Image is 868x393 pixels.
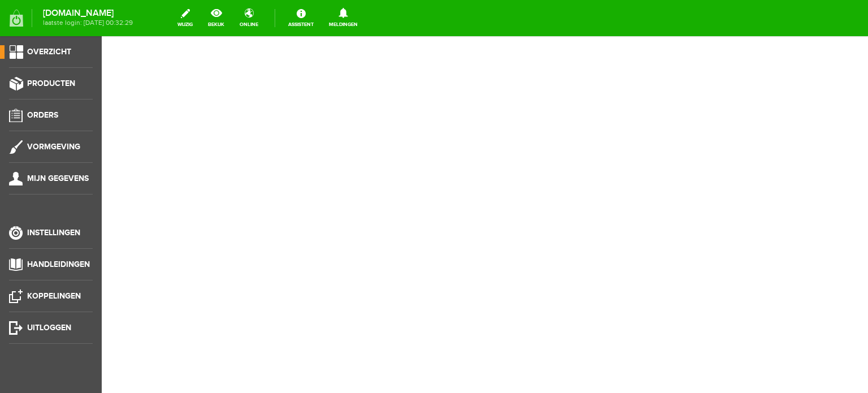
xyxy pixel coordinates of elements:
span: Mijn gegevens [27,174,89,183]
span: Koppelingen [27,291,81,301]
a: bekijk [201,6,231,31]
span: Orders [27,110,58,120]
span: Handleidingen [27,260,90,269]
span: Producten [27,79,75,88]
span: laatste login: [DATE] 00:32:29 [43,20,133,26]
span: Uitloggen [27,323,71,332]
a: online [233,6,265,31]
a: Assistent [281,6,320,31]
a: Meldingen [322,6,364,31]
span: Overzicht [27,47,71,57]
span: Instellingen [27,228,80,237]
span: Vormgeving [27,142,80,152]
a: wijzig [171,6,199,31]
strong: [DOMAIN_NAME] [43,10,133,16]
